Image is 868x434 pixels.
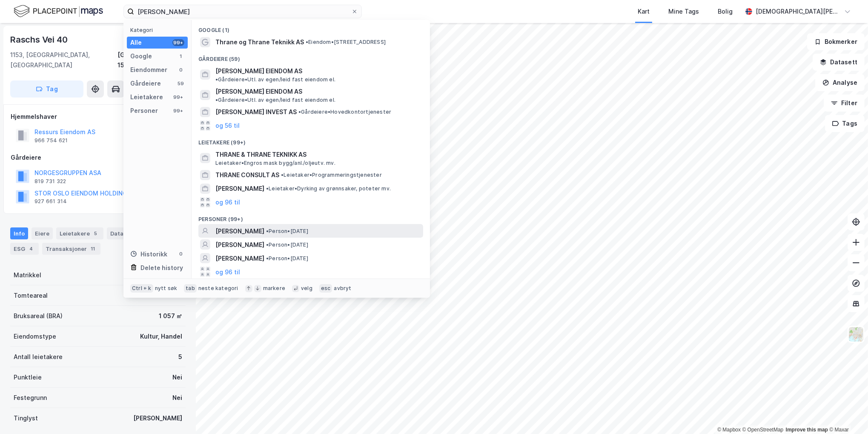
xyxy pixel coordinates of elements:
div: Datasett [107,227,139,239]
span: • [298,109,301,115]
div: 1153, [GEOGRAPHIC_DATA], [GEOGRAPHIC_DATA] [10,50,117,70]
span: • [266,241,269,248]
div: tab [184,284,197,293]
div: 0 [178,66,184,73]
div: 966 754 621 [34,137,68,144]
div: Tinglyst [14,413,38,423]
button: og 96 til [215,267,240,277]
div: Google [130,51,152,61]
div: Raschs Vei 40 [10,33,69,46]
span: • [266,185,269,192]
div: ESG [10,243,39,255]
div: Eiere [32,227,53,239]
span: Person • [DATE] [266,241,308,248]
button: Tag [10,80,83,98]
button: Tags [825,115,865,132]
div: 4 [27,244,35,253]
span: [PERSON_NAME] EIENDOM AS [215,86,302,97]
div: Mine Tags [668,6,699,17]
span: Person • [DATE] [266,255,308,262]
div: Gårdeiere (59) [192,49,430,64]
div: 819 731 322 [34,178,66,185]
div: Punktleie [14,372,42,382]
div: Leietakere (99+) [192,132,430,148]
div: [PERSON_NAME] [133,413,182,423]
span: Leietaker • Engros mask bygg/anl./oljeutv. mv. [215,160,335,167]
button: Filter [824,95,865,112]
div: Nei [172,372,182,382]
span: [PERSON_NAME] [215,226,264,236]
span: Gårdeiere • Hovedkontortjenester [298,109,391,115]
button: Datasett [813,54,865,71]
span: Leietaker • Dyrking av grønnsaker, poteter mv. [266,185,391,192]
span: Eiendom • [STREET_ADDRESS] [306,39,386,46]
a: Improve this map [786,427,828,433]
span: THRANE CONSULT AS [215,170,279,180]
input: Søk på adresse, matrikkel, gårdeiere, leietakere eller personer [134,5,351,18]
span: Thrane og Thrane Teknikk AS [215,37,304,47]
span: • [215,97,218,103]
button: og 96 til [215,197,240,207]
span: Gårdeiere • Utl. av egen/leid fast eiendom el. [215,76,335,83]
div: Info [10,227,28,239]
div: 0 [178,250,184,257]
span: • [266,228,269,234]
span: [PERSON_NAME] EIENDOM AS [215,66,302,76]
img: logo.f888ab2527a4732fd821a326f86c7f29.svg [14,4,103,19]
span: • [306,39,308,45]
div: esc [319,284,332,293]
div: Eiendomstype [14,331,56,342]
div: [GEOGRAPHIC_DATA], 159/149 [117,50,186,70]
span: Gårdeiere • Utl. av egen/leid fast eiendom el. [215,97,335,103]
iframe: Chat Widget [825,393,868,434]
div: 5 [178,352,182,362]
div: Eiendommer [130,65,167,75]
div: neste kategori [198,285,238,292]
button: Analyse [815,74,865,91]
div: Hjemmelshaver [11,112,185,122]
div: Gårdeiere [11,152,185,163]
div: 99+ [172,94,184,101]
div: 927 661 314 [34,198,67,205]
div: Alle [130,37,142,48]
div: Historikk [130,249,167,259]
span: [PERSON_NAME] [215,253,264,264]
div: markere [263,285,285,292]
span: THRANE & THRANE TEKNIKK AS [215,149,420,160]
a: OpenStreetMap [742,427,784,433]
div: Kart [638,6,650,17]
span: [PERSON_NAME] INVEST AS [215,107,297,117]
div: [DEMOGRAPHIC_DATA][PERSON_NAME] [756,6,841,17]
span: Leietaker • Programmeringstjenester [281,172,382,178]
div: velg [301,285,312,292]
div: 1 [178,53,184,60]
div: Bolig [718,6,733,17]
div: avbryt [334,285,351,292]
div: 1 057 ㎡ [159,311,182,321]
div: Matrikkel [14,270,41,280]
span: • [281,172,284,178]
div: Tomteareal [14,290,48,301]
div: nytt søk [155,285,178,292]
img: Z [848,326,864,342]
div: Leietakere [56,227,103,239]
div: Ctrl + k [130,284,153,293]
div: Bruksareal (BRA) [14,311,63,321]
div: Google (1) [192,20,430,35]
span: Person • [DATE] [266,228,308,235]
div: 5 [92,229,100,238]
div: Leietakere [130,92,163,102]
span: [PERSON_NAME] [215,184,264,194]
div: Delete history [140,263,183,273]
div: 99+ [172,107,184,114]
button: og 56 til [215,121,240,131]
div: Nei [172,393,182,403]
span: [PERSON_NAME] [215,240,264,250]
div: 59 [178,80,184,87]
div: Kategori [130,27,188,33]
span: • [266,255,269,262]
button: Bokmerker [807,33,865,50]
div: Festegrunn [14,393,47,403]
div: Personer [130,106,158,116]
